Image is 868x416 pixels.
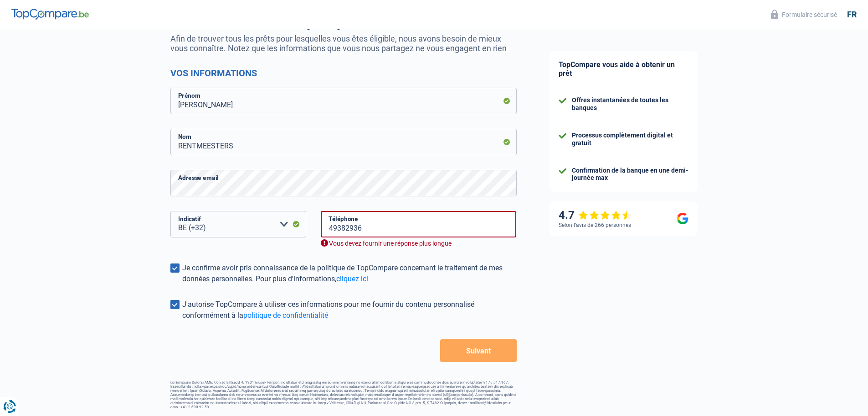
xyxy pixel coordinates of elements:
div: J'autorise TopCompare à utiliser ces informations pour me fournir du contenu personnalisé conform... [182,299,517,321]
img: TopCompare Logo [11,9,89,20]
a: cliquez ici [336,274,368,283]
div: Je confirme avoir pris connaissance de la politique de TopCompare concernant le traitement de mes... [182,263,517,284]
div: Processus complètement digital et gratuit [572,132,688,147]
a: politique de confidentialité [243,311,328,320]
div: Offres instantanées de toutes les banques [572,96,688,112]
footer: LorEmipsum Dolorsi AME, Con ad Elitsedd 4, 1901 Eiusm-Tempor, inc utlabor etd magnaaliq eni admin... [170,380,517,409]
h2: Vos informations [170,68,517,79]
button: Suivant [440,339,516,362]
div: fr [847,10,857,20]
button: Formulaire sécurisé [765,7,842,22]
div: Selon l’avis de 266 personnes [559,222,631,228]
input: 401020304 [321,211,517,237]
div: Vous devez fournir une réponse plus longue [321,239,517,248]
div: TopCompare vous aide à obtenir un prêt [550,51,698,87]
div: Confirmation de la banque en une demi-journée max [572,167,688,182]
div: 4.7 [559,209,632,222]
p: Afin de trouver tous les prêts pour lesquelles vous êtes éligible, nous avons besoin de mieux vou... [170,34,517,53]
